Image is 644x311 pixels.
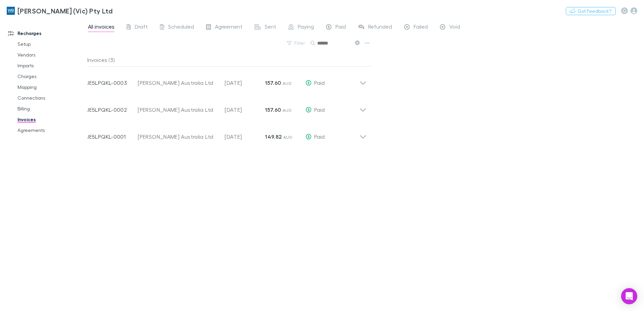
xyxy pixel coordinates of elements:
div: JE5LPQKL-0002[PERSON_NAME] Australia Ltd[DATE]157.60 AUDPaid [82,94,372,120]
div: [PERSON_NAME] Australia Ltd [138,106,218,114]
button: Got Feedback? [566,7,616,15]
a: Imports [11,60,91,71]
h3: [PERSON_NAME] (Vic) Pty Ltd [18,7,112,15]
strong: 157.60 [265,79,281,86]
p: JE5LPQKL-0001 [87,133,138,141]
p: JE5LPQKL-0003 [87,79,138,87]
span: Failed [414,23,428,32]
strong: 149.82 [265,133,282,140]
a: [PERSON_NAME] (Vic) Pty Ltd [3,3,117,19]
span: Paid [314,133,325,140]
p: JE5LPQKL-0002 [87,106,138,114]
div: Open Intercom Messenger [621,288,637,304]
a: Agreements [11,125,91,136]
span: Paid [335,23,346,32]
span: Draft [135,23,148,32]
span: AUD [283,135,292,140]
span: Paid [314,106,325,113]
div: [PERSON_NAME] Australia Ltd [138,133,218,141]
strong: 157.60 [265,106,281,113]
span: Sent [265,23,276,32]
span: Refunded [368,23,392,32]
a: Mapping [11,82,91,93]
div: JE5LPQKL-0001[PERSON_NAME] Australia Ltd[DATE]149.82 AUDPaid [82,120,372,147]
span: Agreement [215,23,243,32]
a: Connections [11,93,91,103]
p: [DATE] [225,106,265,114]
span: Paying [298,23,314,32]
div: [PERSON_NAME] Australia Ltd [138,79,218,87]
a: Billing [11,103,91,114]
a: Invoices [11,114,91,125]
span: Scheduled [168,23,194,32]
a: Vendors [11,49,91,60]
span: Paid [314,79,325,86]
span: AUD [283,81,292,86]
span: All invoices [88,23,115,32]
span: AUD [283,108,292,113]
span: Void [449,23,460,32]
img: William Buck (Vic) Pty Ltd's Logo [7,7,15,15]
a: Setup [11,39,91,49]
a: Recharges [1,28,91,39]
p: [DATE] [225,79,265,87]
a: Charges [11,71,91,82]
button: Filter [284,39,309,47]
div: JE5LPQKL-0003[PERSON_NAME] Australia Ltd[DATE]157.60 AUDPaid [82,67,372,94]
p: [DATE] [225,133,265,141]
